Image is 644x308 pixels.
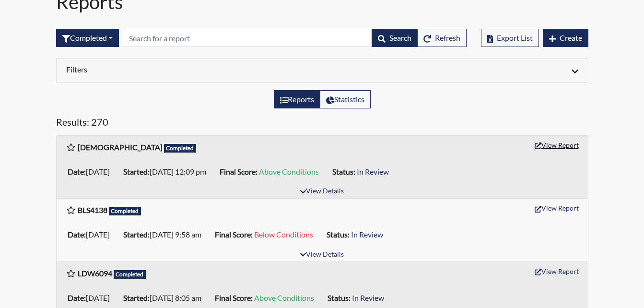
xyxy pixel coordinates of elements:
button: View Report [530,138,583,153]
b: BLS4138 [78,205,107,214]
span: Refresh [435,33,460,42]
span: In Review [352,293,384,302]
span: Below Conditions [254,230,313,239]
button: View Details [296,185,348,198]
label: View the list of reports [274,90,320,108]
button: Completed [56,29,119,47]
div: Filter by interview status [56,29,119,47]
b: Status: [328,293,351,302]
label: View statistics about completed interviews [320,90,371,108]
li: [DATE] 12:09 pm [119,164,216,179]
span: In Review [351,230,383,239]
button: View Report [530,264,583,279]
button: Search [372,29,418,47]
button: Refresh [417,29,467,47]
span: Above Conditions [254,293,314,302]
b: LDW6094 [78,269,112,278]
span: Above Conditions [259,167,319,176]
button: View Report [530,201,583,215]
b: Date: [68,167,86,176]
b: Final Score: [215,293,253,302]
span: Create [560,33,582,42]
li: [DATE] 8:05 am [119,290,211,306]
h6: Filters [66,65,315,74]
b: Final Score: [220,167,258,176]
button: Create [543,29,588,47]
span: In Review [357,167,389,176]
li: [DATE] 9:58 am [119,227,211,242]
b: Status: [332,167,355,176]
b: Date: [68,230,86,239]
span: Search [389,33,411,42]
b: [DEMOGRAPHIC_DATA] [78,142,163,152]
span: Completed [114,270,146,279]
li: [DATE] [64,290,119,306]
h5: Results: 270 [56,116,588,131]
button: Export List [481,29,539,47]
b: Started: [123,293,150,302]
input: Search by Registration ID, Interview Number, or Investigation Name. [123,29,372,47]
b: Status: [327,230,350,239]
div: Click to expand/collapse filters [59,65,585,76]
b: Started: [123,230,150,239]
span: Export List [497,33,533,42]
button: View Details [296,249,348,261]
span: Completed [109,207,141,215]
b: Started: [123,167,150,176]
li: [DATE] [64,164,119,179]
b: Date: [68,293,86,302]
li: [DATE] [64,227,119,242]
span: Completed [164,144,197,153]
b: Final Score: [215,230,253,239]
